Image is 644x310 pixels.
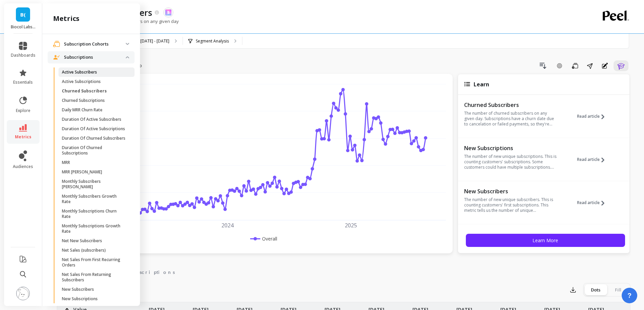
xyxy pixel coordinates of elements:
img: down caret icon [126,56,129,58]
div: Fill [607,284,629,295]
p: New Subscribers [464,188,557,195]
p: Churned Subscribers [62,88,107,94]
span: Read article [577,157,600,162]
span: Subscriptions [122,269,175,276]
p: Monthly Subscribers Growth Rate [62,194,126,204]
p: Net Sales From Returning Subscribers [62,272,126,283]
span: essentials [13,80,33,85]
p: New Subscriptions [464,145,557,151]
p: Daily MRR Churn Rate [62,107,102,113]
span: Read article [577,114,600,119]
p: Net New Subscribers [62,238,102,244]
span: Learn More [532,237,558,244]
p: Duration Of Active Subscriptions [62,126,125,132]
p: Monthly Subscriptions Growth Rate [62,223,126,234]
img: profile picture [16,287,30,300]
button: Read article [577,101,610,132]
p: Duration Of Churned Subscribers [62,136,125,141]
p: Biocol Labs (US) [11,24,35,30]
p: MRR [PERSON_NAME] [62,169,102,175]
p: Net Sales From First Recurring Orders [62,257,126,268]
img: api.skio.svg [165,9,171,16]
p: Subscriptions [64,54,126,61]
p: Segment Analysis [196,38,229,44]
button: Read article [577,144,610,175]
h2: metrics [53,14,79,23]
p: Active Subscriptions [62,79,101,84]
span: ? [627,291,631,300]
img: navigation item icon [53,55,60,60]
img: down caret icon [126,43,129,45]
p: New Subscribers [62,287,94,292]
p: Churned Subscriptions [62,98,105,103]
span: metrics [15,134,31,140]
p: Monthly Subscribers [PERSON_NAME] [62,179,126,190]
span: audiences [13,164,33,169]
p: Net Sales (subscribers) [62,248,106,253]
p: New Subscriptions [62,296,98,302]
span: Read article [577,200,600,205]
button: ? [622,288,637,303]
p: The number of churned subscribers on any given day. Subscriptions have a churn date due to cancel... [464,111,557,127]
span: explore [16,108,30,113]
p: The number of new unique subscribers. This is counting customers' first subscriptions. This metri... [464,197,557,213]
button: Read article [577,187,610,218]
span: Learn [474,81,489,88]
div: Dots [585,284,607,295]
p: Subscription Cohorts [64,41,126,48]
p: Monthly Subscriptions Churn Rate [62,208,126,219]
p: Churned Subscribers [464,102,557,108]
img: navigation item icon [53,40,60,47]
p: Active Subscribers [62,69,97,75]
p: Duration Of Churned Subscriptions [62,145,126,156]
nav: Tabs [57,263,630,279]
p: MRR [62,160,70,165]
button: Learn More [466,234,625,247]
span: dashboards [11,53,35,58]
span: B( [20,11,26,19]
p: Duration Of Active Subscribers [62,117,121,122]
p: The number of new unique subscriptions. This is counting customers' subscriptions. Some customers... [464,154,557,170]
